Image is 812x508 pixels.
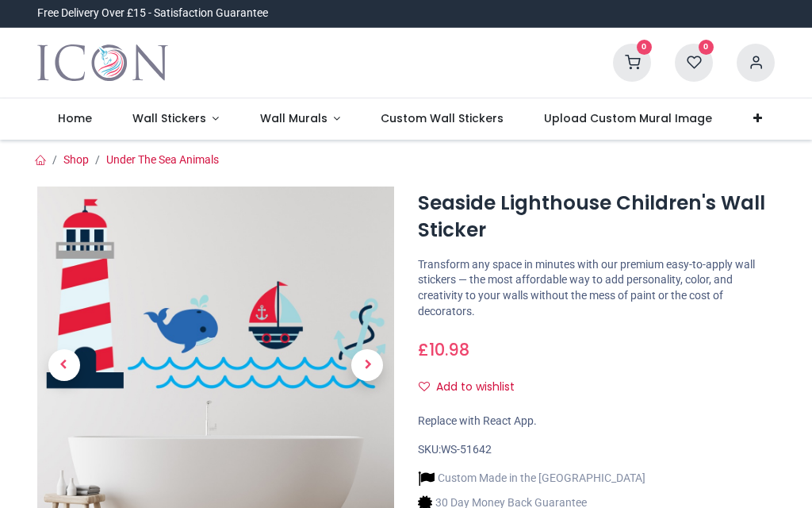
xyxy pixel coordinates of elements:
[637,40,652,55] sup: 0
[418,190,775,244] h1: Seaside Lighthouse Children's Wall Sticker
[37,40,168,85] a: Logo of Icon Wall Stickers
[239,98,361,140] a: Wall Murals
[699,40,714,55] sup: 0
[418,414,775,429] div: Replace with React App.
[442,6,775,21] iframe: Customer reviews powered by Trustpilot
[351,349,383,381] span: Next
[37,6,268,21] div: Free Delivery Over £15 - Satisfaction Guarantee
[418,338,469,361] span: £
[106,153,219,166] a: Under The Sea Animals
[58,110,92,126] span: Home
[419,381,430,392] i: Add to wishlist
[418,374,528,401] button: Add to wishlistAdd to wishlist
[63,153,89,166] a: Shop
[418,257,775,319] p: Transform any space in minutes with our premium easy-to-apply wall stickers — the most affordable...
[260,110,327,126] span: Wall Murals
[429,338,469,361] span: 10.98
[37,40,168,85] img: Icon Wall Stickers
[544,110,712,126] span: Upload Custom Mural Image
[613,56,651,68] a: 0
[418,442,775,458] div: SKU:
[37,241,91,491] a: Previous
[48,349,80,381] span: Previous
[341,241,395,491] a: Next
[132,110,206,126] span: Wall Stickers
[441,443,492,456] span: WS-51642
[675,56,713,68] a: 0
[112,98,239,140] a: Wall Stickers
[418,470,645,487] li: Custom Made in the [GEOGRAPHIC_DATA]
[381,110,504,126] span: Custom Wall Stickers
